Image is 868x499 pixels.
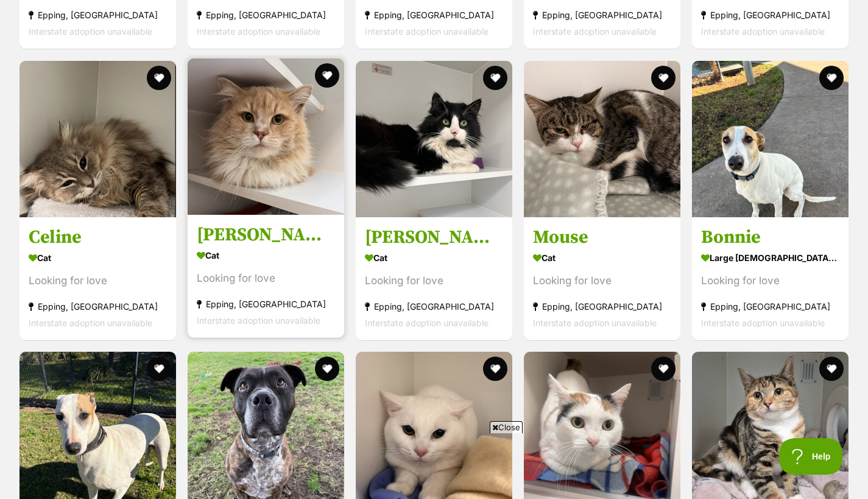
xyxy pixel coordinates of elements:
div: Epping, [GEOGRAPHIC_DATA] [533,7,671,24]
iframe: Help Scout Beacon - Open [779,438,844,475]
div: Looking for love [533,273,671,289]
div: Epping, [GEOGRAPHIC_DATA] [29,7,167,24]
span: Interstate adoption unavailable [701,318,825,328]
button: favourite [651,357,676,381]
div: Epping, [GEOGRAPHIC_DATA] [701,298,839,315]
img: Willy Wonka [188,58,344,215]
div: Cat [365,249,503,267]
div: Looking for love [701,273,839,289]
button: favourite [819,66,844,90]
img: Celine [19,61,176,217]
div: Cat [197,246,335,264]
button: favourite [483,357,507,381]
h3: [PERSON_NAME] [197,223,335,246]
button: favourite [315,63,339,88]
a: [PERSON_NAME] Cat Looking for love Epping, [GEOGRAPHIC_DATA] Interstate adoption unavailable favo... [356,217,512,340]
div: Looking for love [29,273,167,289]
div: Looking for love [197,270,335,287]
span: Interstate adoption unavailable [29,27,152,37]
div: Cat [29,249,167,267]
img: Lanigan [356,61,512,217]
div: Epping, [GEOGRAPHIC_DATA] [29,298,167,315]
a: Celine Cat Looking for love Epping, [GEOGRAPHIC_DATA] Interstate adoption unavailable favourite [19,217,176,340]
a: Mouse Cat Looking for love Epping, [GEOGRAPHIC_DATA] Interstate adoption unavailable favourite [524,217,680,340]
span: Interstate adoption unavailable [29,318,152,328]
button: favourite [147,66,171,90]
a: Bonnie large [DEMOGRAPHIC_DATA] Dog Looking for love Epping, [GEOGRAPHIC_DATA] Interstate adoptio... [692,217,849,340]
span: Interstate adoption unavailable [365,318,489,328]
div: large [DEMOGRAPHIC_DATA] Dog [701,249,839,267]
a: [PERSON_NAME] Cat Looking for love Epping, [GEOGRAPHIC_DATA] Interstate adoption unavailable favo... [188,214,344,338]
iframe: Advertisement [213,438,656,493]
span: Interstate adoption unavailable [701,27,825,37]
h3: Celine [29,226,167,249]
div: Cat [533,249,671,267]
h3: [PERSON_NAME] [365,226,503,249]
button: favourite [315,357,339,381]
button: favourite [483,66,507,90]
span: Interstate adoption unavailable [365,27,489,37]
img: Bonnie [692,61,849,217]
div: Epping, [GEOGRAPHIC_DATA] [365,298,503,315]
div: Epping, [GEOGRAPHIC_DATA] [365,7,503,24]
span: Close [490,421,523,433]
div: Epping, [GEOGRAPHIC_DATA] [701,7,839,24]
span: Interstate adoption unavailable [197,315,320,326]
button: favourite [819,357,844,381]
div: Epping, [GEOGRAPHIC_DATA] [197,7,335,24]
span: Interstate adoption unavailable [533,27,657,37]
span: Interstate adoption unavailable [197,27,320,37]
img: Mouse [524,61,680,217]
div: Epping, [GEOGRAPHIC_DATA] [533,298,671,315]
span: Interstate adoption unavailable [533,318,657,328]
h3: Bonnie [701,226,839,249]
div: Looking for love [365,273,503,289]
h3: Mouse [533,226,671,249]
div: Epping, [GEOGRAPHIC_DATA] [197,296,335,312]
button: favourite [147,357,171,381]
button: favourite [651,66,676,90]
